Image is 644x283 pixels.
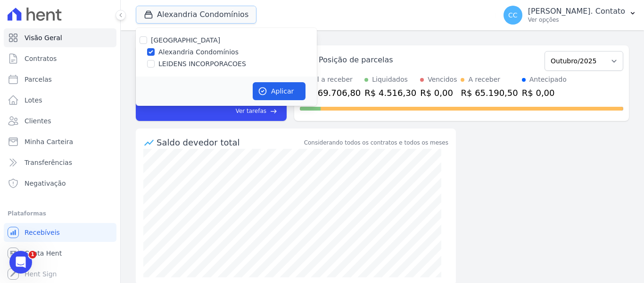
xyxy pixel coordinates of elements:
span: Negativação [25,179,66,188]
div: Liquidados [372,75,408,85]
a: Clientes [4,111,116,130]
a: Ver tarefas east [171,107,277,115]
button: CC [PERSON_NAME]. Contato Ver opções [496,2,644,28]
div: Total a receber [304,75,361,85]
span: Ver tarefas [236,107,266,115]
span: Parcelas [25,75,52,84]
span: Lotes [25,95,42,105]
a: Recebíveis [4,223,116,242]
div: R$ 65.190,50 [461,86,518,99]
div: R$ 0,00 [420,86,457,99]
a: Transferências [4,153,116,172]
p: [PERSON_NAME]. Contato [528,7,625,16]
span: Transferências [25,158,72,167]
span: Conta Hent [25,249,62,258]
span: east [270,108,277,115]
span: Visão Geral [25,33,62,43]
a: Visão Geral [4,28,116,47]
button: Aplicar [253,82,305,100]
label: Alexandria Condomínios [158,47,239,57]
div: Considerando todos os contratos e todos os meses [304,138,448,147]
span: Contratos [25,54,57,63]
button: Alexandria Condomínios [136,6,256,24]
a: Conta Hent [4,244,116,263]
div: R$ 0,00 [522,86,567,99]
label: [GEOGRAPHIC_DATA] [151,36,220,44]
div: R$ 69.706,80 [304,86,361,99]
span: CC [508,12,518,18]
div: A receber [468,75,500,85]
p: Ver opções [528,16,625,24]
div: Plataformas [8,208,113,219]
label: LEIDENS INCORPORACOES [158,59,246,69]
span: 1 [29,251,36,258]
span: Minha Carteira [25,137,73,146]
a: Minha Carteira [4,132,116,151]
iframe: Intercom live chat [9,251,32,274]
a: Contratos [4,49,116,68]
div: R$ 4.516,30 [364,86,416,99]
a: Parcelas [4,70,116,89]
a: Negativação [4,174,116,193]
span: Recebíveis [25,228,60,237]
div: Posição de parcelas [319,54,393,66]
span: Clientes [25,116,51,126]
a: Lotes [4,91,116,110]
div: Saldo devedor total [157,136,302,149]
div: Antecipado [529,75,567,85]
div: Vencidos [428,75,457,85]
